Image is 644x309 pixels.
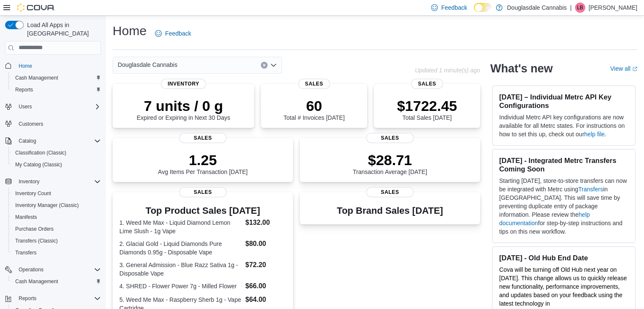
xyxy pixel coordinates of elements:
p: [PERSON_NAME] [589,3,637,13]
h1: Home [113,22,146,39]
a: Transfers [12,248,40,258]
a: Home [15,61,36,71]
p: 7 units / 0 g [137,97,230,114]
div: Avg Items Per Transaction [DATE] [158,152,248,175]
span: Operations [15,265,101,275]
button: Cash Management [8,276,104,287]
a: Transfers (Classic) [12,236,61,246]
span: Manifests [15,214,37,221]
dd: $80.00 [245,239,286,249]
h3: [DATE] – Individual Metrc API Key Configurations [499,93,628,110]
span: My Catalog (Classic) [12,160,101,170]
a: Reports [12,85,36,95]
button: Users [2,101,104,113]
span: Cash Management [12,73,101,83]
span: Feedback [165,29,191,38]
span: Transfers (Classic) [15,237,58,244]
p: | [570,3,572,13]
span: Inventory Manager (Classic) [15,202,79,209]
span: Reports [15,86,33,93]
dd: $132.00 [245,218,286,228]
span: Reports [15,293,101,303]
span: Douglasdale Cannabis [118,60,177,70]
h3: [DATE] - Old Hub End Date [499,254,628,262]
div: Total Sales [DATE] [397,97,457,121]
p: Updated 1 minute(s) ago [415,67,480,74]
button: Operations [15,265,47,275]
h3: Top Product Sales [DATE] [119,206,286,216]
button: Home [2,60,104,72]
span: Transfers [12,248,101,258]
a: Purchase Orders [12,224,57,234]
span: Purchase Orders [15,226,54,232]
span: Transfers [15,249,36,256]
span: Reports [12,85,101,95]
dt: 3. General Admission - Blue Razz Sativa 1g - Disposable Vape [119,261,242,278]
a: Customers [15,119,47,129]
div: Total # Invoices [DATE] [283,97,344,121]
button: Catalog [2,135,104,147]
span: Sales [366,187,414,197]
span: Home [19,63,32,69]
a: help documentation [499,211,590,226]
a: Cash Management [12,73,61,83]
span: Customers [15,119,101,129]
p: $1722.45 [397,97,457,114]
a: Manifests [12,212,40,222]
span: Purchase Orders [12,224,101,234]
button: Clear input [261,62,268,69]
h3: [DATE] - Integrated Metrc Transfers Coming Soon [499,156,628,173]
dt: 1. Weed Me Max - Liquid Diamond Lemon Lime Slush - 1g Vape [119,218,242,235]
button: Reports [2,292,104,304]
a: View allExternal link [610,65,637,72]
button: Catalog [15,136,39,146]
span: Operations [19,266,44,273]
span: Reports [19,295,36,302]
span: Catalog [19,138,36,144]
p: 60 [283,97,344,114]
h2: What's new [490,62,553,75]
p: $28.71 [353,152,427,168]
button: Reports [15,293,40,303]
button: Inventory [15,177,43,187]
span: Manifests [12,212,101,222]
div: Lucas Bordin [575,3,585,13]
button: Users [15,102,35,112]
span: Inventory Count [12,188,101,199]
dt: 4. SHRED - Flower Power 7g - Milled Flower [119,282,242,290]
div: Transaction Average [DATE] [353,152,427,175]
span: Cash Management [15,278,58,285]
span: Classification (Classic) [12,148,101,158]
span: Catalog [15,136,101,146]
dt: 2. Glacial Gold - Liquid Diamonds Pure Diamonds 0.95g - Disposable Vape [119,240,242,257]
div: Expired or Expiring in Next 30 Days [137,97,230,121]
span: Sales [179,133,227,143]
span: Sales [366,133,414,143]
a: Cash Management [12,276,61,287]
span: LB [577,3,583,13]
span: Inventory [161,79,206,89]
h3: Top Brand Sales [DATE] [337,206,443,216]
dd: $72.20 [245,260,286,270]
p: Douglasdale Cannabis [507,3,567,13]
button: Cash Management [8,72,104,84]
span: Transfers (Classic) [12,236,101,246]
button: Transfers (Classic) [8,235,104,247]
span: Users [15,102,101,112]
a: Classification (Classic) [12,148,70,158]
p: Individual Metrc API key configurations are now available for all Metrc states. For instructions ... [499,113,628,138]
span: Feedback [441,3,467,12]
img: Cova [17,3,55,12]
span: Dark Mode [474,12,474,12]
dd: $66.00 [245,281,286,291]
button: Manifests [8,211,104,223]
span: Sales [411,79,443,89]
input: Dark Mode [474,3,492,12]
button: Operations [2,264,104,276]
span: Home [15,61,101,71]
a: Inventory Count [12,188,55,199]
dd: $64.00 [245,295,286,305]
span: Sales [298,79,330,89]
button: Open list of options [270,62,277,69]
span: Cash Management [15,74,58,81]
